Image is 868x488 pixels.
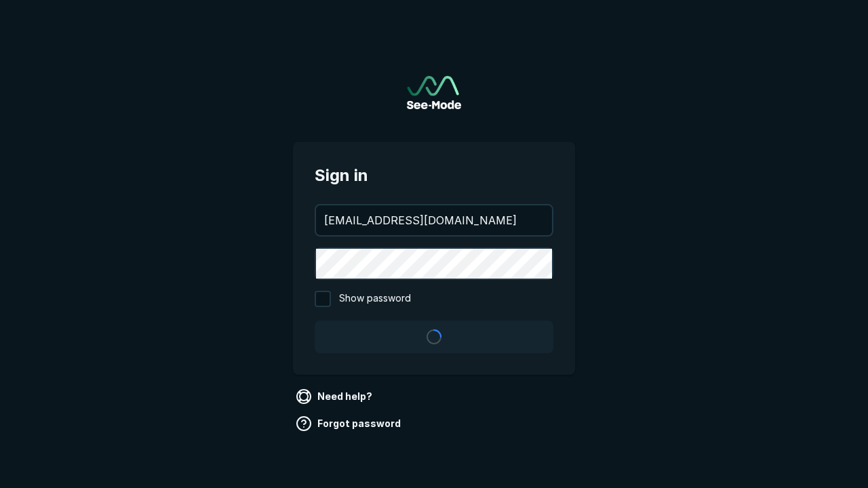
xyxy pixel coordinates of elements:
input: your@email.com [316,205,552,235]
a: Go to sign in [407,76,461,109]
a: Forgot password [293,413,406,434]
a: Need help? [293,386,378,407]
span: Sign in [315,163,553,188]
span: Show password [339,291,411,307]
img: See-Mode Logo [407,76,461,109]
